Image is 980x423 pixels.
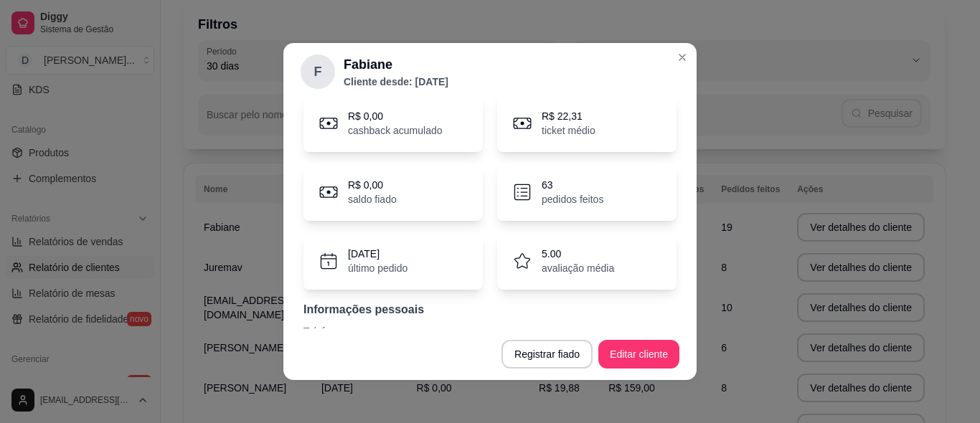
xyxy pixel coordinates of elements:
[348,261,407,275] p: último pedido
[348,109,443,123] p: R$ 0,00
[348,247,407,261] p: [DATE]
[501,340,593,369] button: Registrar fiado
[344,54,448,75] h2: Fabiane
[542,178,603,192] p: 63
[542,261,614,275] p: avaliação média
[348,123,443,138] p: cashback acumulado
[598,340,679,369] button: Editar cliente
[542,109,595,123] p: R$ 22,31
[344,75,448,89] p: Cliente desde: [DATE]
[303,301,677,318] p: Informações pessoais
[348,192,397,206] p: saldo fiado
[542,123,595,138] p: ticket médio
[348,178,397,192] p: R$ 0,00
[303,324,677,338] p: Telefone
[671,46,694,69] button: Close
[542,247,614,261] p: 5.00
[542,192,603,206] p: pedidos feitos
[301,54,335,89] div: F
